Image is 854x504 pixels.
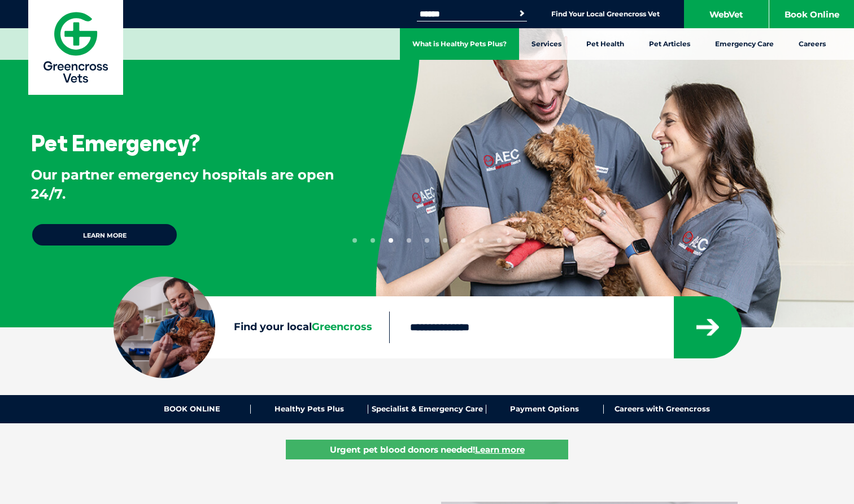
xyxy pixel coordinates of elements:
[31,132,201,154] h3: Pet Emergency?
[114,319,389,336] label: Find your local
[604,405,721,414] a: Careers with Greencross
[133,405,251,414] a: BOOK ONLINE
[497,238,502,243] button: 9 of 9
[574,28,637,60] a: Pet Health
[443,238,447,243] button: 6 of 9
[352,238,357,243] button: 1 of 9
[251,405,368,414] a: Healthy Pets Plus
[475,444,525,455] u: Learn more
[519,28,574,60] a: Services
[312,321,372,333] span: Greencross
[368,405,486,414] a: Specialist & Emergency Care
[371,238,375,243] button: 2 of 9
[486,405,604,414] a: Payment Options
[479,238,483,243] button: 8 of 9
[31,165,339,203] p: Our partner emergency hospitals are open 24/7.
[551,10,660,19] a: Find Your Local Greencross Vet
[425,238,429,243] button: 5 of 9
[703,28,786,60] a: Emergency Care
[286,440,568,459] a: Urgent pet blood donors needed!Learn more
[407,238,411,243] button: 4 of 9
[516,8,528,19] button: Search
[400,28,519,60] a: What is Healthy Pets Plus?
[637,28,703,60] a: Pet Articles
[786,28,838,60] a: Careers
[461,238,465,243] button: 7 of 9
[389,238,393,243] button: 3 of 9
[31,223,178,247] a: Learn more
